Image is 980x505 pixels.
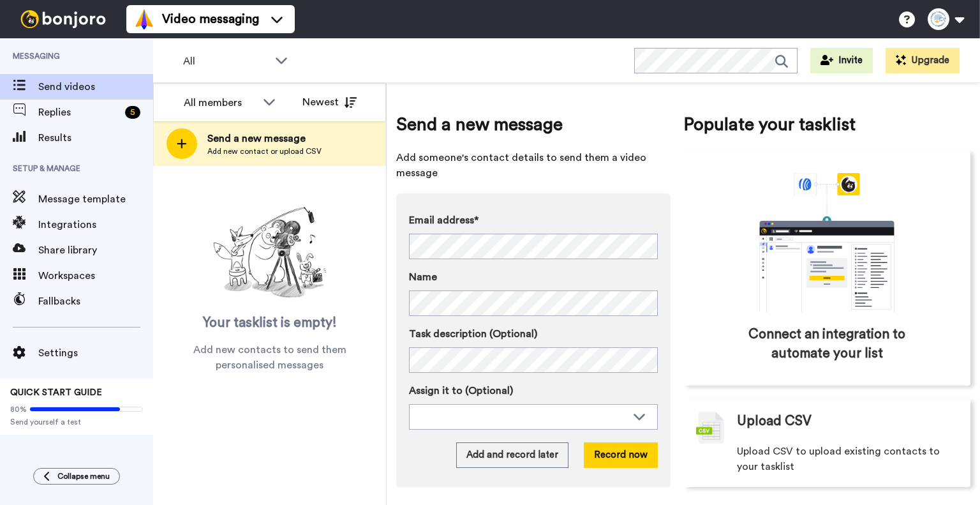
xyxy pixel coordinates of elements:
img: bj-logo-header-white.svg [15,10,111,28]
span: Add new contacts to send them personalised messages [172,342,367,373]
span: Send a new message [396,112,671,137]
div: 5 [125,106,140,119]
span: Message template [38,192,153,207]
span: Connect an integration to automate your list [738,325,916,363]
span: Results [38,130,153,146]
span: 80% [10,404,27,414]
span: Fallbacks [38,294,153,309]
span: Add new contact or upload CSV [207,146,322,156]
span: Workspaces [38,268,153,283]
span: Send a new message [207,131,322,146]
img: csv-grey.png [696,412,724,444]
div: All members [184,95,256,110]
button: Collapse menu [33,468,120,485]
span: Name [409,269,437,285]
span: Send videos [38,79,153,94]
span: Upload CSV to upload existing contacts to your tasklist [737,444,958,474]
button: Invite [810,48,873,73]
label: Email address* [409,213,658,228]
button: Record now [584,442,658,468]
span: All [183,54,269,69]
label: Assign it to (Optional) [409,383,658,398]
div: animation [731,173,923,312]
span: Settings [38,345,153,361]
span: Your tasklist is empty! [203,313,337,333]
span: Send yourself a test [10,417,143,427]
span: Integrations [38,217,153,232]
button: Newest [293,89,366,115]
span: Video messaging [162,10,259,28]
button: Upgrade [886,48,960,73]
img: vm-color.svg [134,9,154,29]
img: ready-set-action.png [206,202,334,304]
span: Share library [38,243,153,258]
span: Replies [38,105,120,120]
span: QUICK START GUIDE [10,388,102,397]
span: Add someone's contact details to send them a video message [396,150,671,181]
span: Collapse menu [57,471,110,481]
button: Add and record later [456,442,568,468]
label: Task description (Optional) [409,326,658,342]
span: Upload CSV [737,412,812,431]
span: Populate your tasklist [683,112,970,137]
